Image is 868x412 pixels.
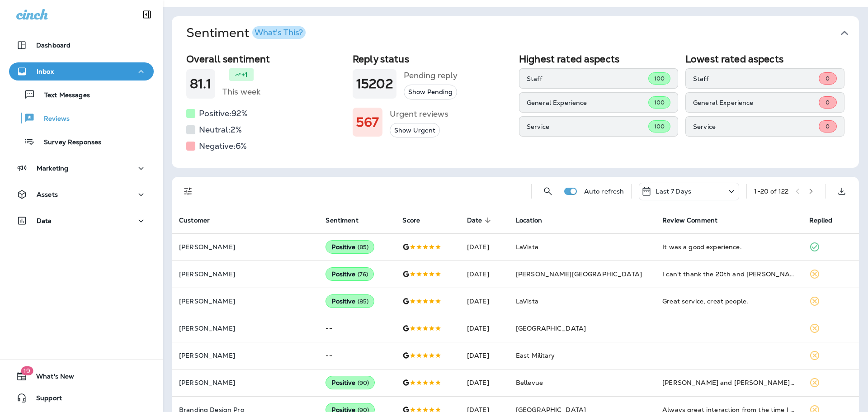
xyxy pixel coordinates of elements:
[516,217,542,224] span: Location
[36,42,71,49] p: Dashboard
[37,191,58,198] p: Assets
[179,325,311,332] p: [PERSON_NAME]
[826,99,830,106] span: 0
[358,379,369,387] span: ( 90 )
[134,5,160,24] button: Collapse Sidebar
[35,91,90,100] p: Text Messages
[358,298,369,305] span: ( 85 )
[179,270,311,278] p: [PERSON_NAME]
[527,75,648,82] p: Staff
[662,378,794,387] div: Jensen Tires and Eric blew me away. Very professional, service was top notch. Thank you because i...
[358,270,368,278] span: ( 76 )
[35,138,101,147] p: Survey Responses
[179,216,222,224] span: Customer
[516,297,538,305] span: LaVista
[467,217,482,224] span: Date
[318,342,395,369] td: --
[179,16,866,50] button: SentimentWhat's This?
[402,217,420,224] span: Score
[9,389,154,407] button: Support
[190,76,212,91] h1: 81.1
[654,75,665,82] span: 100
[325,217,358,224] span: Sentiment
[21,366,33,375] span: 19
[460,369,509,396] td: [DATE]
[37,217,52,224] p: Data
[404,85,457,99] button: Show Pending
[356,115,379,130] h1: 567
[654,123,665,130] span: 100
[693,123,819,130] p: Service
[9,159,154,177] button: Marketing
[693,75,819,82] p: Staff
[693,99,819,106] p: General Experience
[9,36,154,54] button: Dashboard
[325,240,374,254] div: Positive
[325,376,375,389] div: Positive
[325,267,374,281] div: Positive
[516,324,586,332] span: [GEOGRAPHIC_DATA]
[467,216,494,224] span: Date
[833,182,851,200] button: Export as CSV
[460,260,509,288] td: [DATE]
[9,185,154,204] button: Assets
[390,107,448,121] h5: Urgent reviews
[460,288,509,315] td: [DATE]
[179,182,197,200] button: Filters
[222,85,260,99] h5: This week
[584,188,624,195] p: Auto refresh
[199,123,242,137] h5: Neutral: 2 %
[460,342,509,369] td: [DATE]
[826,123,830,130] span: 0
[318,315,395,342] td: --
[9,62,154,81] button: Inbox
[516,351,555,360] span: East Military
[358,243,369,251] span: ( 85 )
[809,216,844,224] span: Replied
[9,212,154,230] button: Data
[516,216,554,224] span: Location
[527,99,648,106] p: General Experience
[662,270,794,279] div: I can't thank the 20th and Harney Store enough for going to bat for me with the warranty company....
[460,233,509,260] td: [DATE]
[656,188,691,195] p: Last 7 Days
[252,26,306,39] button: What's This?
[527,123,648,130] p: Service
[685,53,844,65] h2: Lowest rated aspects
[390,123,440,138] button: Show Urgent
[325,216,370,224] span: Sentiment
[179,298,311,305] p: [PERSON_NAME]
[199,139,247,153] h5: Negative: 6 %
[662,297,794,306] div: Great service, creat people.
[654,99,665,106] span: 100
[37,68,54,75] p: Inbox
[9,367,154,385] button: 19What's New
[172,50,859,168] div: SentimentWhat's This?
[516,243,538,251] span: LaVista
[179,379,311,386] p: [PERSON_NAME]
[179,243,311,251] p: [PERSON_NAME]
[179,352,311,359] p: [PERSON_NAME]
[35,115,70,123] p: Reviews
[199,106,248,121] h5: Positive: 92 %
[9,109,154,128] button: Reviews
[9,85,154,104] button: Text Messages
[754,188,788,195] div: 1 - 20 of 122
[460,315,509,342] td: [DATE]
[255,28,303,37] div: What's This?
[539,182,557,200] button: Search Reviews
[826,75,830,82] span: 0
[404,68,458,83] h5: Pending reply
[519,53,678,65] h2: Highest rated aspects
[179,217,210,224] span: Customer
[186,53,345,65] h2: Overall sentiment
[325,294,374,308] div: Positive
[353,53,512,65] h2: Reply status
[27,373,74,384] span: What's New
[809,217,833,224] span: Replied
[662,217,717,224] span: Review Comment
[662,216,729,224] span: Review Comment
[241,70,248,79] p: +1
[37,165,68,172] p: Marketing
[356,76,393,91] h1: 15202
